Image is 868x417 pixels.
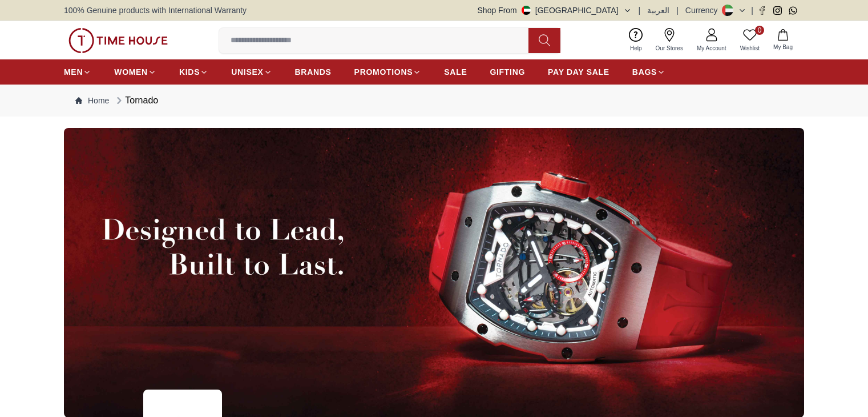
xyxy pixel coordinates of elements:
span: My Account [692,44,731,53]
span: PROMOTIONS [354,66,413,78]
span: BAGS [632,66,657,78]
span: PAY DAY SALE [548,66,609,78]
a: PROMOTIONS [354,62,422,82]
a: KIDS [179,62,208,82]
a: Instagram [773,6,782,15]
button: Shop From[GEOGRAPHIC_DATA] [478,5,632,16]
a: SALE [444,62,467,82]
span: GIFTING [490,66,525,78]
span: SALE [444,66,467,78]
span: 0 [755,26,764,35]
span: UNISEX [231,66,263,78]
span: MEN [64,66,83,78]
a: Home [75,95,109,106]
a: MEN [64,62,91,82]
span: Help [625,44,647,53]
nav: Breadcrumb [64,85,804,117]
span: KIDS [179,66,200,78]
div: Tornado [114,94,158,107]
a: GIFTING [490,62,525,82]
a: UNISEX [231,62,272,82]
span: Our Stores [651,44,688,53]
button: العربية [647,5,669,16]
button: My Bag [766,27,800,54]
a: BRANDS [295,62,332,82]
span: | [639,5,641,16]
span: | [676,5,679,16]
a: Facebook [758,6,766,15]
div: Currency [685,5,722,16]
a: 0Wishlist [733,26,766,55]
span: Wishlist [736,44,764,53]
img: ... [68,28,168,53]
a: Our Stores [649,26,690,55]
span: 100% Genuine products with International Warranty [64,5,247,16]
span: BRANDS [295,66,332,78]
span: My Bag [769,43,797,51]
span: WOMEN [114,66,148,78]
a: WOMEN [114,62,156,82]
img: United Arab Emirates [522,6,531,15]
a: PAY DAY SALE [548,62,609,82]
span: | [751,5,753,16]
a: Help [623,26,649,55]
a: Whatsapp [789,6,797,15]
a: BAGS [632,62,665,82]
